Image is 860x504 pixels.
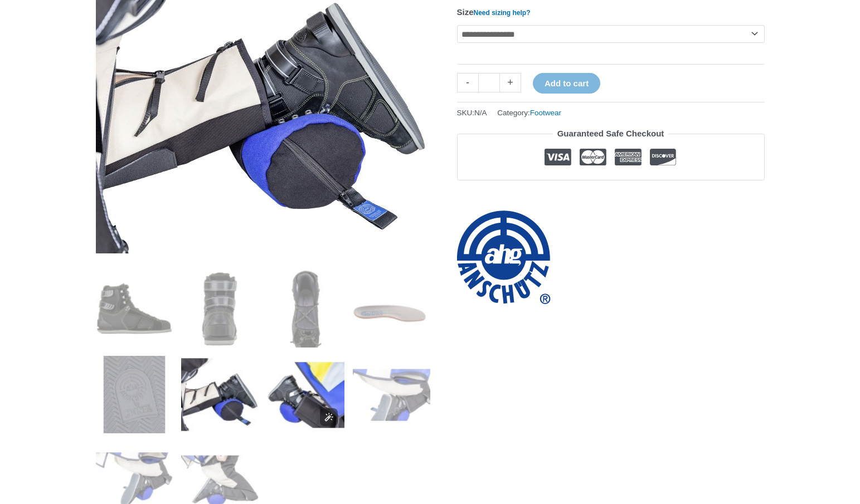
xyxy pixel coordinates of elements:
[181,356,259,433] img: ahg-Shooting Boots STRONG - Image 6
[457,73,478,92] a: -
[553,126,669,141] legend: Guaranteed Safe Checkout
[267,270,344,348] img: ahg-Shooting Boots STRONG - Image 3
[457,211,551,304] a: ahg-Anschütz
[457,7,531,17] label: Size
[353,356,430,433] img: ahg-Shooting Boots STRONG - Image 8
[457,189,765,202] iframe: Customer reviews powered by Trustpilot
[96,356,173,433] img: ahg-Shooting Boots STRONG - Image 5
[474,109,487,117] span: N/A
[533,73,600,94] button: Add to cart
[497,106,561,120] span: Category:
[500,73,521,92] a: +
[457,106,487,120] span: SKU:
[181,270,259,348] img: ahg-Shooting Boots STRONG - Image 2
[530,109,561,117] a: Footwear
[353,270,430,348] img: ahg-Shooting Boots STRONG - Image 4
[474,9,531,17] a: Need sizing help?
[267,356,344,433] img: ahg-Shooting Boots STRONG - Image 7
[478,73,500,92] input: Product quantity
[96,270,173,348] img: ahg-Shooting Boots STRONG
